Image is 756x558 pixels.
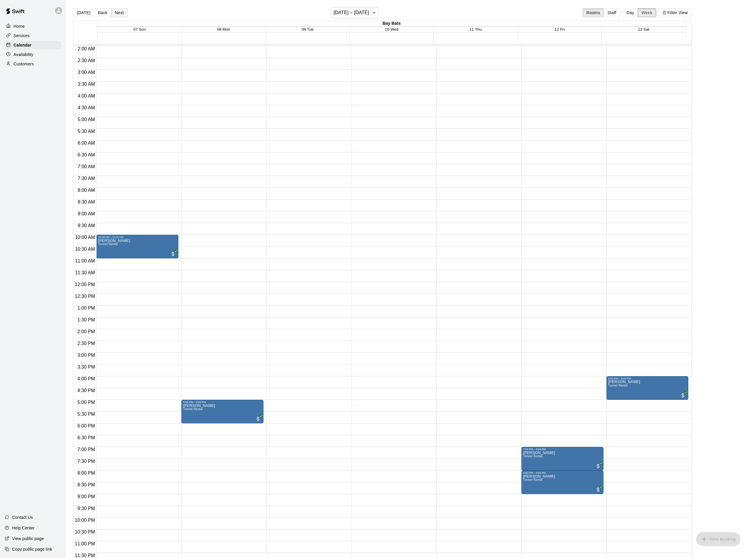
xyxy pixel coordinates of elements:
[76,46,97,51] span: 2:00 AM
[74,247,97,252] span: 10:30 AM
[76,459,97,464] span: 7:30 PM
[76,93,97,98] span: 4:00 AM
[98,21,685,27] div: Bay Bats
[595,463,601,469] span: All customers have paid
[523,471,602,474] div: 8:00 PM – 9:00 PM
[523,478,543,481] span: Tunnel Rental
[76,364,97,369] span: 3:30 PM
[659,8,692,17] button: Filter View
[12,514,33,520] p: Contact Us
[183,407,203,411] span: Tunnel Rental
[76,117,97,122] span: 5:00 AM
[5,31,62,40] a: Services
[523,455,543,458] span: Tunnel Rental
[523,448,602,451] div: 7:00 PM – 8:00 PM
[76,141,97,146] span: 6:00 AM
[96,235,178,258] div: 10:00 AM – 11:00 AM: Garrett Johnson
[76,82,97,87] span: 3:30 AM
[12,525,34,531] p: Help Center
[181,400,263,423] div: 5:00 PM – 6:00 PM: Jimmy Barringer
[170,251,176,257] span: All customers have paid
[73,518,96,523] span: 10:00 PM
[76,388,97,393] span: 4:30 PM
[76,447,97,452] span: 7:00 PM
[334,9,369,17] h6: [DATE] – [DATE]
[73,282,96,287] span: 12:00 PM
[680,392,686,398] span: All customers have paid
[583,8,604,17] button: Rooms
[76,164,97,169] span: 7:00 AM
[76,58,97,63] span: 2:30 AM
[76,188,97,193] span: 8:00 AM
[5,50,62,59] a: Availability
[217,27,230,32] button: 08 Mon
[76,306,97,311] span: 1:00 PM
[73,294,96,299] span: 12:30 PM
[111,8,127,17] button: Next
[73,8,94,17] button: [DATE]
[76,376,97,381] span: 4:00 PM
[76,152,97,157] span: 6:30 AM
[76,494,97,499] span: 9:00 PM
[555,27,565,32] button: 12 Fri
[5,60,62,68] a: Customers
[696,536,740,541] span: You don't have the permission to add bookings
[521,447,604,470] div: 7:00 PM – 8:00 PM: Buddy Custer
[12,536,44,542] p: View public page
[98,236,177,239] div: 10:00 AM – 11:00 AM
[73,553,96,558] span: 11:30 PM
[255,416,261,422] span: All customers have paid
[14,33,30,39] p: Services
[12,546,52,552] p: Copy public page link
[14,61,34,67] p: Customers
[76,412,97,417] span: 5:30 PM
[521,470,604,494] div: 8:00 PM – 9:00 PM: Timmy Bearor
[94,8,111,17] button: Back
[76,129,97,134] span: 5:30 AM
[76,353,97,358] span: 3:00 PM
[14,52,34,57] p: Availability
[76,482,97,487] span: 8:30 PM
[604,8,620,17] button: Staff
[638,8,656,17] button: Week
[76,329,97,334] span: 2:00 PM
[133,27,146,32] button: 07 Sun
[14,42,31,48] p: Calendar
[638,27,649,32] button: 13 Sat
[76,176,97,181] span: 7:30 AM
[76,341,97,346] span: 2:30 PM
[14,23,25,29] p: Home
[76,223,97,228] span: 9:30 AM
[76,70,97,75] span: 3:00 AM
[5,22,62,31] a: Home
[606,376,689,400] div: 4:00 PM – 5:00 PM: Timmy Bearor
[623,8,638,17] button: Day
[76,199,97,204] span: 8:30 AM
[76,470,97,476] span: 8:00 PM
[301,27,314,32] button: 09 Tue
[5,41,62,49] a: Calendar
[76,317,97,322] span: 1:30 PM
[470,27,482,32] button: 11 Thu
[385,27,398,32] button: 10 Wed
[608,377,687,380] div: 4:00 PM – 5:00 PM
[98,242,117,246] span: Tunnel Rental
[76,400,97,405] span: 5:00 PM
[76,435,97,440] span: 6:30 PM
[74,258,97,263] span: 11:00 AM
[331,7,379,18] button: [DATE] – [DATE]
[74,270,97,275] span: 11:30 AM
[595,487,601,493] span: All customers have paid
[73,529,96,534] span: 10:30 PM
